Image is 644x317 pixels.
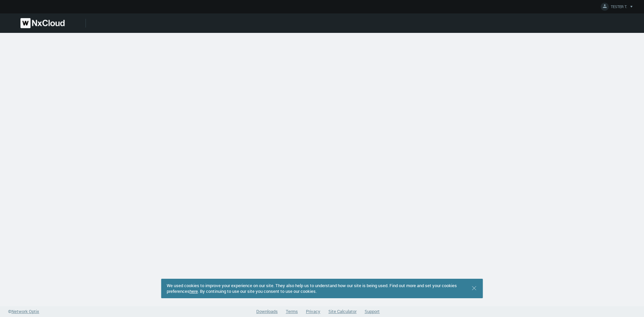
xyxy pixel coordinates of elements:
[198,288,317,294] span: . By continuing to use our site you consent to use our cookies.
[611,4,627,12] span: TESTER T.
[167,282,457,294] span: We used cookies to improve your experience on our site. They also help us to understand how our s...
[286,308,298,314] a: Terms
[20,18,65,28] img: Nx Cloud logo
[306,308,320,314] a: Privacy
[11,308,39,314] span: Network Optix
[256,308,278,314] a: Downloads
[190,288,198,294] a: here
[328,308,357,314] a: Site Calculator
[365,308,380,314] a: Support
[8,308,39,315] a: ©Network Optix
